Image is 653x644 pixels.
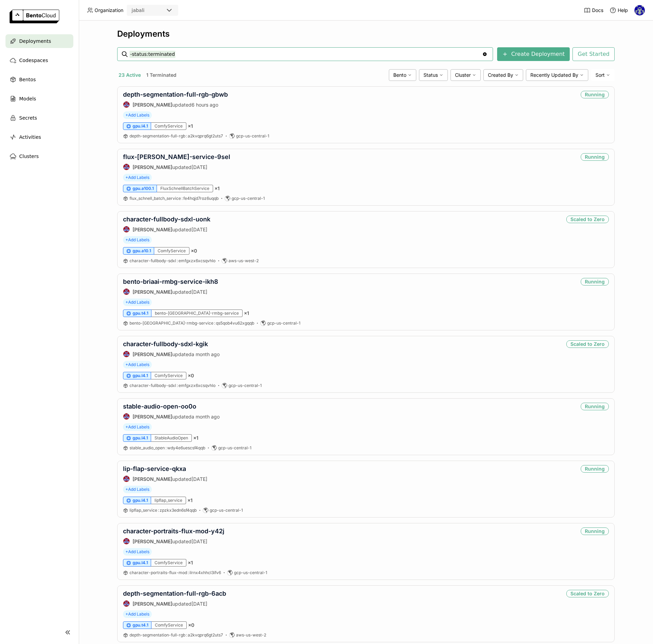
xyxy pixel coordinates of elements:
[123,403,196,410] a: stable-audio-open-oo0o
[130,258,215,263] span: character-fullbody-sdxl emfgxzx6xcsqvhlo
[133,227,172,232] strong: [PERSON_NAME]
[130,632,223,638] a: depth-segmentation-full-rgb:a2kvqprq6gt2uts7
[5,53,73,67] a: Codespaces
[130,196,219,201] span: flux_schnell_batch_service fe4hqjd7roz6uqqb
[130,133,223,139] a: depth-segmentation-full-rgb:a2kvqprq6gt2uts7
[133,538,172,544] strong: [PERSON_NAME]
[123,538,130,544] img: Jhonatan Oliveira
[192,414,220,420] span: a month ago
[145,71,178,80] button: 1 Terminated
[123,361,152,368] span: +Add Labels
[123,351,130,357] img: Jhonatan Oliveira
[451,69,481,81] div: Cluster
[133,248,151,254] span: gpu.a10.1
[581,91,609,98] div: Running
[188,622,194,628] span: × 0
[133,373,148,378] span: gpu.l4.1
[497,47,570,61] button: Create Deployment
[393,72,406,78] span: Bento
[192,476,207,482] span: [DATE]
[423,72,438,78] span: Status
[244,310,249,316] span: × 1
[609,7,628,14] div: Help
[123,486,152,493] span: +Add Labels
[130,320,254,326] span: bento-[GEOGRAPHIC_DATA]-rmbg-service qs5qob4vu62xgqqb
[455,72,471,78] span: Cluster
[123,413,130,420] img: Jhonatan Oliveira
[10,10,59,23] img: logo
[595,72,605,78] span: Sort
[123,610,152,618] span: +Add Labels
[151,621,187,629] div: ComfyService
[132,7,145,14] div: jabali
[236,133,269,139] span: gcp-us-central-1
[191,248,197,254] span: × 0
[483,69,523,81] div: Created By
[123,548,152,556] span: +Add Labels
[130,508,197,513] a: lipflap_service:zpzkx3edn6sf4qqb
[130,383,215,388] a: character-fullbody-sdxl:emfgxzx6xcsqvhlo
[218,445,251,451] span: gcp-us-central-1
[123,101,228,108] div: updated
[123,236,152,244] span: +Add Labels
[151,434,192,442] div: StableAudioOpen
[5,92,73,106] a: Models
[267,320,300,326] span: gcp-us-central-1
[123,153,230,160] a: flux-[PERSON_NAME]-service-9sel
[482,51,488,57] svg: Clear value
[188,123,193,129] span: × 1
[133,498,148,503] span: gpu.l4.1
[123,226,130,232] img: Jhonatan Oliveira
[123,163,230,170] div: updated
[158,508,159,513] span: :
[186,632,187,637] span: :
[151,122,186,130] div: ComfyService
[232,196,265,201] span: gcp-us-central-1
[5,149,73,163] a: Clusters
[133,123,148,129] span: gpu.l4.1
[151,372,186,379] div: ComfyService
[130,445,205,451] a: stable_audio_open:wdy4e6uescsf4qqb
[192,538,207,544] span: [DATE]
[133,560,148,566] span: gpu.l4.1
[151,309,243,317] div: bento-[GEOGRAPHIC_DATA]-rmbg-service
[5,73,73,86] a: Bentos
[581,153,609,161] div: Running
[182,196,183,201] span: :
[95,7,123,13] span: Organization
[187,497,193,503] span: × 1
[123,351,220,357] div: updated
[157,185,213,192] div: FluxSchnellBatchService
[19,56,48,64] span: Codespaces
[133,601,172,607] strong: [PERSON_NAME]
[192,102,218,108] span: 6 hours ago
[19,37,51,45] span: Deployments
[123,465,186,472] a: lip-flap-service-qkxa
[229,258,259,264] span: aws-us-west-2
[530,72,578,78] span: Recently Updated By
[192,351,220,357] span: a month ago
[186,133,187,138] span: :
[133,435,148,441] span: gpu.l4.1
[133,289,172,295] strong: [PERSON_NAME]
[19,114,37,122] span: Secrets
[19,152,39,160] span: Clusters
[581,403,609,410] div: Running
[123,600,130,607] img: Jhonatan Oliveira
[123,216,210,223] a: character-fullbody-sdxl-uonk
[123,590,226,597] a: depth-segmentation-full-rgb-6acb
[130,508,197,513] span: lipflap_service zpzkx3edn6sf4qqb
[123,174,152,181] span: +Add Labels
[634,5,645,15] img: Fernando Silveira
[123,413,220,420] div: updated
[133,476,172,482] strong: [PERSON_NAME]
[188,570,189,575] span: :
[566,590,609,597] div: Scaled to Zero
[130,196,219,201] a: flux_schnell_batch_service:fe4hqjd7roz6uqqb
[19,95,36,103] span: Models
[123,423,152,431] span: +Add Labels
[123,475,207,482] div: updated
[123,164,130,170] img: Jhonatan Oliveira
[123,476,130,482] img: Jhonatan Oliveira
[117,29,615,39] div: Deployments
